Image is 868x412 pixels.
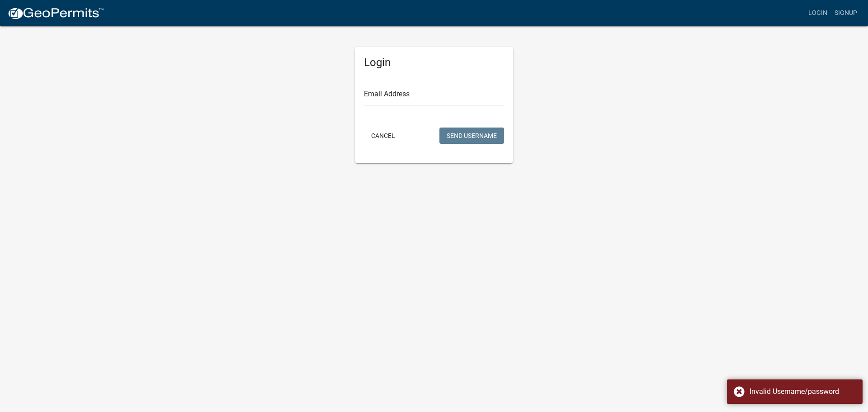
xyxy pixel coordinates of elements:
a: Login [805,5,831,22]
h5: Login [364,56,504,69]
button: Send Username [439,128,504,144]
button: Cancel [364,128,402,144]
a: Signup [831,5,861,22]
div: Invalid Username/password [750,386,856,397]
